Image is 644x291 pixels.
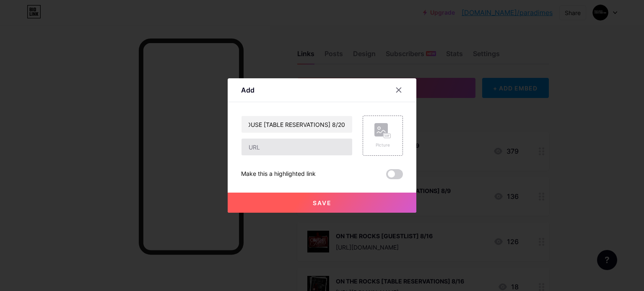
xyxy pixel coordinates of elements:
input: URL [241,139,352,155]
input: Title [241,116,352,133]
div: Make this a highlighted link [241,169,316,179]
div: Add [241,85,254,95]
div: Picture [374,142,391,148]
button: Save [228,193,416,213]
span: Save [313,199,332,206]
